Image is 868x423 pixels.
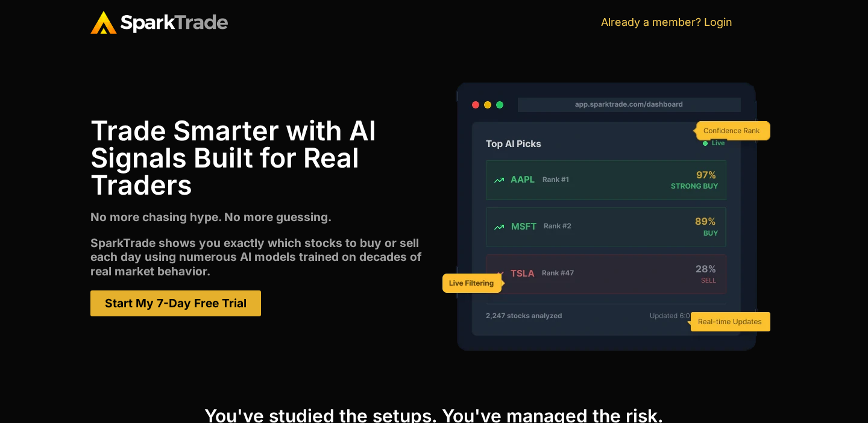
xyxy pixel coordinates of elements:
[105,298,247,309] span: Start My 7-Day Free Trial
[90,117,434,198] h1: Trade Smarter with Al Signals Built for Real Traders
[90,236,434,278] p: SparkTrade shows you exactly which stocks to buy or sell each day using numerous Al models traine...
[601,16,732,28] a: Already a member? Login
[90,210,434,224] p: No more chasing hype. No more guessing.
[90,290,261,316] a: Start My 7-Day Free Trial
